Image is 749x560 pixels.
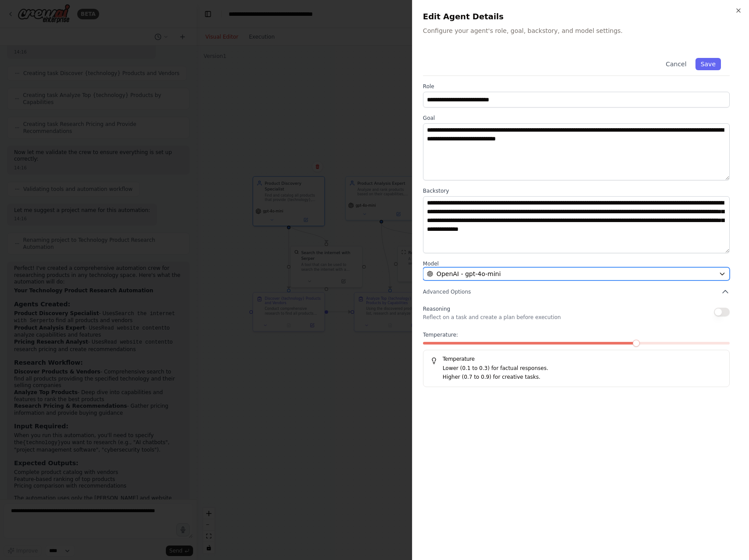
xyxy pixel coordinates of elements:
span: Temperature: [423,331,458,338]
button: Advanced Options [423,287,730,296]
h2: Edit Agent Details [423,11,738,23]
p: Reflect on a task and create a plan before execution [423,314,561,321]
button: Cancel [660,58,692,70]
span: OpenAI - gpt-4o-mini [437,269,501,278]
span: Advanced Options [423,288,471,295]
label: Goal [423,115,730,122]
span: Reasoning [423,306,450,312]
label: Model [423,260,730,267]
p: Lower (0.1 to 0.3) for factual responses. [443,364,722,373]
button: OpenAI - gpt-4o-mini [423,267,730,280]
p: Higher (0.7 to 0.9) for creative tasks. [443,373,722,382]
label: Role [423,83,730,90]
label: Backstory [423,187,730,194]
button: Save [695,58,721,70]
h5: Temperature [430,355,722,363]
p: Configure your agent's role, goal, backstory, and model settings. [423,26,738,35]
